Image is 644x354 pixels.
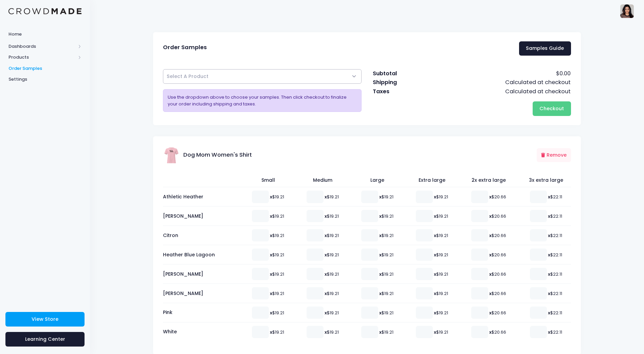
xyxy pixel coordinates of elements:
[489,194,506,200] span: $20.66
[548,213,550,219] b: x
[163,245,241,264] td: Heather Blue Lagoon
[489,309,492,316] b: x
[8,65,81,72] span: Order Samples
[167,73,208,80] span: Select A Product
[489,309,506,316] span: $20.66
[325,290,327,296] b: x
[379,309,393,316] span: $19.21
[548,232,562,238] span: $22.11
[533,101,571,116] button: Checkout
[434,309,448,316] span: $19.21
[434,213,448,219] span: $19.21
[489,251,506,258] span: $20.66
[163,303,241,322] td: Pink
[5,312,85,327] a: View Store
[163,89,362,112] div: Use the dropdown above to choose your samples. Then click checkout to finalize your order includi...
[270,290,284,296] span: $19.21
[372,78,426,87] td: Shipping
[489,213,492,219] b: x
[519,41,571,56] a: Samples Guide
[548,232,550,238] b: x
[270,194,272,200] b: x
[489,271,506,277] span: $20.66
[295,173,350,187] th: Medium
[379,329,393,335] span: $19.21
[489,232,492,238] b: x
[518,173,571,187] th: 3x extra large
[325,194,339,200] span: $19.21
[426,87,571,96] td: Calculated at checkout
[372,69,426,78] td: Subtotal
[325,290,339,296] span: $19.21
[270,213,284,219] span: $19.21
[270,213,272,219] b: x
[270,271,272,277] b: x
[325,232,339,238] span: $19.21
[270,290,272,296] b: x
[8,54,76,61] span: Products
[489,194,492,200] b: x
[548,194,550,200] b: x
[434,213,436,219] b: x
[163,322,241,341] td: White
[325,213,327,219] b: x
[548,251,550,258] b: x
[548,213,562,219] span: $22.11
[8,31,81,38] span: Home
[489,290,492,296] b: x
[489,251,492,258] b: x
[548,194,562,200] span: $22.11
[434,329,448,335] span: $19.21
[379,271,393,277] span: $19.21
[548,309,550,316] b: x
[434,329,436,335] b: x
[548,271,550,277] b: x
[8,8,81,15] img: Logo
[379,232,382,238] b: x
[325,194,327,200] b: x
[379,213,393,219] span: $19.21
[270,194,284,200] span: $19.21
[325,309,327,316] b: x
[379,290,382,296] b: x
[379,194,382,200] b: x
[620,4,634,18] img: User
[460,173,518,187] th: 2x extra large
[325,271,327,277] b: x
[434,251,436,258] b: x
[163,146,252,164] div: Dog Mom Women's Shirt
[548,251,562,258] span: $22.11
[325,213,339,219] span: $19.21
[270,251,284,258] span: $19.21
[163,206,241,226] td: [PERSON_NAME]
[163,264,241,284] td: [PERSON_NAME]
[379,251,382,258] b: x
[379,213,382,219] b: x
[325,251,327,258] b: x
[270,309,272,316] b: x
[379,194,393,200] span: $19.21
[270,232,284,238] span: $19.21
[434,251,448,258] span: $19.21
[163,44,207,51] span: Order Samples
[325,232,327,238] b: x
[548,290,562,296] span: $22.11
[434,309,436,316] b: x
[489,213,506,219] span: $20.66
[8,43,76,50] span: Dashboards
[548,309,562,316] span: $22.11
[325,329,339,335] span: $19.21
[548,271,562,277] span: $22.11
[434,290,436,296] b: x
[379,290,393,296] span: $19.21
[350,173,405,187] th: Large
[325,251,339,258] span: $19.21
[434,194,448,200] span: $19.21
[270,309,284,316] span: $19.21
[270,329,284,335] span: $19.21
[426,69,571,78] td: $0.00
[426,78,571,87] td: Calculated at checkout
[8,76,81,83] span: Settings
[163,226,241,245] td: Citron
[489,329,506,335] span: $20.66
